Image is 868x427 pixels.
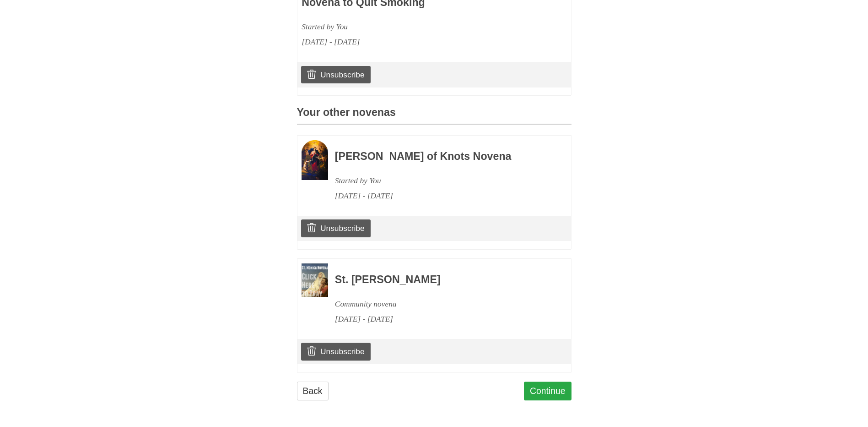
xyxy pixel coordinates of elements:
[335,296,546,312] div: Community novena
[335,312,546,327] div: [DATE] - [DATE]
[302,140,328,180] img: Novena image
[335,274,546,286] h3: St. [PERSON_NAME]
[524,382,571,400] a: Continue
[302,263,328,297] img: Novena image
[335,151,546,163] h3: [PERSON_NAME] of Knots Novena
[301,66,370,83] a: Unsubscribe
[302,34,513,49] div: [DATE] - [DATE]
[301,343,370,360] a: Unsubscribe
[297,107,571,125] h3: Your other novenas
[302,19,513,34] div: Started by You
[301,219,370,237] a: Unsubscribe
[335,173,546,188] div: Started by You
[335,188,546,203] div: [DATE] - [DATE]
[297,382,329,400] a: Back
